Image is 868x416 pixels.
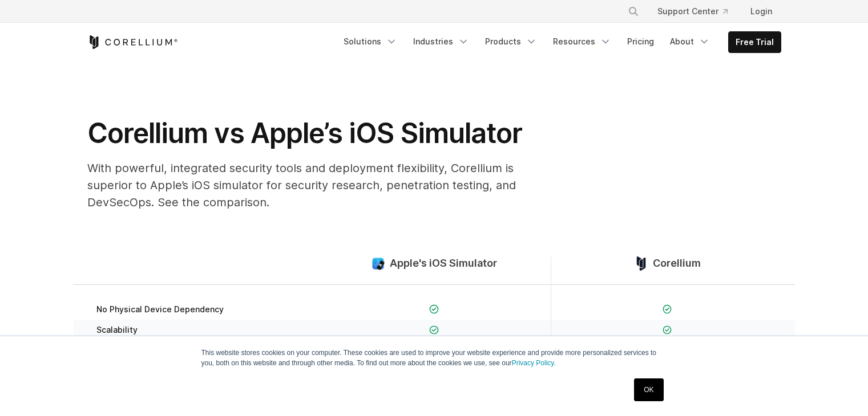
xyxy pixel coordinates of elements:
a: Free Trial [729,32,781,52]
a: Resources [546,31,618,52]
h1: Corellium vs Apple’s iOS Simulator [87,116,544,150]
a: Support Center [648,1,737,22]
span: Apple's iOS Simulator [390,257,497,270]
button: Search [623,1,644,22]
a: Solutions [337,31,404,52]
a: OK [634,378,663,401]
img: Checkmark [663,325,672,335]
a: Pricing [620,31,661,52]
span: Corellium [653,257,701,270]
span: Scalability [96,325,138,335]
a: Products [478,31,544,52]
a: Industries [406,31,476,52]
div: Navigation Menu [337,31,781,53]
a: Privacy Policy. [512,359,556,367]
img: Checkmark [429,304,439,314]
a: Corellium Home [87,35,178,49]
p: This website stores cookies on your computer. These cookies are used to improve your website expe... [201,348,667,368]
img: Checkmark [663,304,672,314]
div: Navigation Menu [614,1,781,22]
a: Login [741,1,781,22]
img: Checkmark [429,325,439,335]
p: With powerful, integrated security tools and deployment flexibility, Corellium is superior to App... [87,160,544,211]
img: compare_ios-simulator--large [371,256,385,271]
span: No Physical Device Dependency [96,304,224,315]
a: About [663,31,717,52]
